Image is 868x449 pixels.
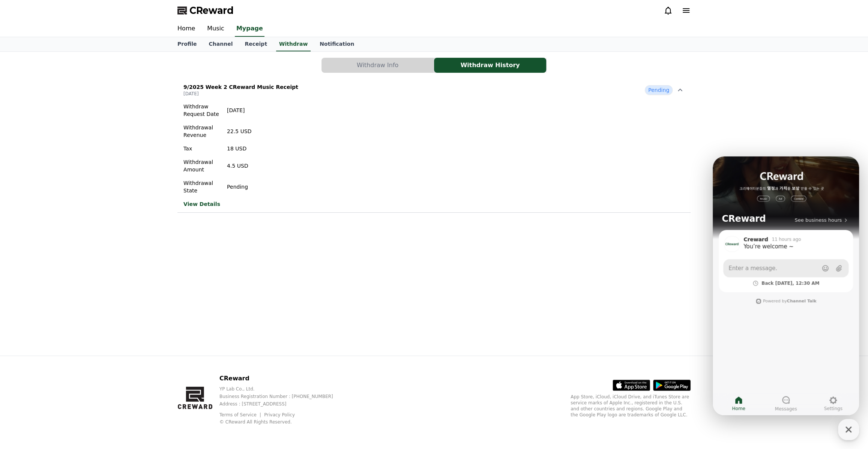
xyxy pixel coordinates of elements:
p: Withdrawal Amount [183,158,221,173]
p: 9/2025 Week 2 CReward Music Receipt [183,83,298,91]
a: Music [201,21,230,37]
span: Pending [645,85,673,95]
p: [DATE] [227,107,252,114]
a: Terms of Service [219,412,262,417]
p: Pending [227,183,252,191]
p: © CReward All Rights Reserved. [219,419,345,425]
a: Mypage [235,21,264,37]
p: Business Registration Number : [PHONE_NUMBER] [219,393,345,399]
a: Withdraw History [434,58,547,73]
a: View Details [183,200,252,208]
iframe: Channel chat [713,156,859,415]
p: 4.5 USD [227,162,252,170]
a: Profile [171,37,203,51]
button: 9/2025 Week 2 CReward Music Receipt [DATE] Pending Withdraw Request Date [DATE] Withdrawal Revenu... [177,79,691,213]
a: Channel [203,37,239,51]
p: Withdrawal Revenue [183,124,221,139]
p: Address : [STREET_ADDRESS] [219,401,345,407]
p: Tax [183,145,221,152]
span: CReward [189,5,234,17]
p: Withdraw Request Date [183,103,221,118]
p: CReward [219,374,345,383]
p: YP Lab Co., Ltd. [219,386,345,392]
p: [DATE] [183,91,298,97]
p: App Store, iCloud, iCloud Drive, and iTunes Store are service marks of Apple Inc., registered in ... [571,394,691,418]
a: Privacy Policy [264,412,295,417]
p: 22.5 USD [227,128,252,135]
a: Notification [314,37,360,51]
p: 18 USD [227,145,252,152]
a: CReward [177,5,234,17]
button: Withdraw History [434,58,546,73]
a: Receipt [239,37,273,51]
button: Withdraw Info [321,58,434,73]
a: Home [171,21,201,37]
p: Withdrawal State [183,179,221,194]
a: Withdraw [276,37,311,51]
